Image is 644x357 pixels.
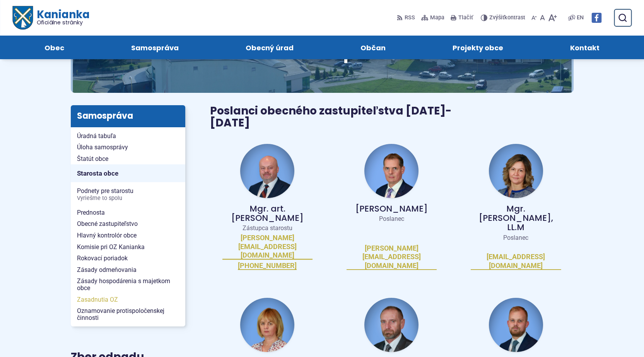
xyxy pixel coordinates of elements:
[481,10,527,26] button: Zvýšiťkontrast
[32,9,89,26] span: Kanianka
[360,36,386,59] span: Občan
[77,253,179,264] span: Rokovací poriadok
[44,36,64,59] span: Obec
[71,130,185,142] a: Úradná tabuľa
[77,207,179,219] span: Prednosta
[575,13,585,22] a: EN
[71,164,185,182] a: Starosta obce
[364,144,419,198] img: fotka - Andrej Baláž
[347,244,437,270] a: [PERSON_NAME][EMAIL_ADDRESS][DOMAIN_NAME]
[71,253,185,264] a: Rokovací poriadok
[131,36,179,59] span: Samospráva
[471,253,561,270] a: [EMAIL_ADDRESS][DOMAIN_NAME]
[36,20,89,25] span: Oficiálne stránky
[77,275,179,294] span: Zásady hospodárenia s majetkom obce
[71,218,185,230] a: Obecné zastupiteľstvo
[71,142,185,153] a: Úloha samosprávy
[71,207,185,219] a: Prednosta
[71,153,185,165] a: Štatút obce
[430,13,444,22] span: Mapa
[240,144,294,198] img: fotka - Jozef Baláž
[77,305,179,323] span: Oznamovanie protispoločenskej činnosti
[538,10,547,26] button: Nastaviť pôvodnú veľkosť písma
[238,261,297,270] a: [PHONE_NUMBER]
[77,294,179,306] span: Zasadnutia OZ
[77,195,179,202] span: Vyriešme to spolu
[471,234,561,242] p: Poslanec
[420,10,446,26] a: Mapa
[335,36,412,59] a: Občan
[71,264,185,276] a: Zásady odmeňovania
[427,36,529,59] a: Projekty obce
[71,105,185,127] h3: Samospráva
[77,130,179,142] span: Úradná tabuľa
[577,13,584,22] span: EN
[405,13,415,22] span: RSS
[77,142,179,153] span: Úloha samosprávy
[222,234,313,260] a: [PERSON_NAME][EMAIL_ADDRESS][DOMAIN_NAME]
[246,36,294,59] span: Obecný úrad
[591,13,601,23] img: Prejsť na Facebook stránku
[105,36,204,59] a: Samospráva
[220,36,319,59] a: Obecný úrad
[77,153,179,165] span: Štatút obce
[222,224,313,232] p: Zástupca starostu
[471,204,561,232] p: Mgr. [PERSON_NAME], LL.M
[489,14,504,21] span: Zvýšiť
[210,103,451,130] span: Poslanci obecného zastupiteľstva [DATE]-[DATE]
[77,241,179,253] span: Komisie pri OZ Kanianka
[218,40,426,65] span: Obecné zastupiteľstvo
[530,10,538,26] button: Zmenšiť veľkosť písma
[222,204,313,223] p: Mgr. art. [PERSON_NAME]
[489,144,543,198] img: fotka - Andrea Filt
[71,185,185,203] a: Podnety pre starostuVyriešme to spolu
[12,6,32,30] img: Prejsť na domovskú stránku
[489,298,543,352] img: fotka - Michal Kollár
[397,10,417,26] a: RSS
[77,167,179,179] span: Starosta obce
[547,10,559,26] button: Zväčšiť veľkosť písma
[347,215,437,223] p: Poslanec
[489,15,525,21] span: kontrast
[71,230,185,241] a: Hlavný kontrolór obce
[71,275,185,294] a: Zásady hospodárenia s majetkom obce
[71,294,185,306] a: Zasadnutia OZ
[545,36,625,59] a: Kontakt
[364,298,419,352] img: fotka - Peter Hraňo
[240,298,294,352] img: fotka - Miroslava Hollá
[71,305,185,323] a: Oznamovanie protispoločenskej činnosti
[453,36,503,59] span: Projekty obce
[77,185,179,203] span: Podnety pre starostu
[71,241,185,253] a: Komisie pri OZ Kanianka
[77,230,179,241] span: Hlavný kontrolór obce
[77,264,179,276] span: Zásady odmeňovania
[570,36,600,59] span: Kontakt
[12,6,89,30] a: Logo Kanianka, prejsť na domovskú stránku.
[19,36,90,59] a: Obec
[449,10,475,26] button: Tlačiť
[77,218,179,230] span: Obecné zastupiteľstvo
[458,15,473,21] span: Tlačiť
[347,204,437,214] p: [PERSON_NAME]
